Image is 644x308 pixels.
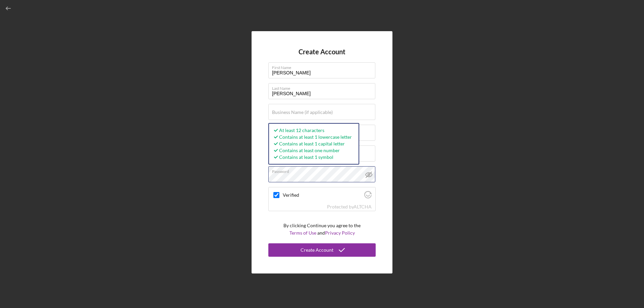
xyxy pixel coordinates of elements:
label: Last Name [272,83,375,91]
div: At least 12 characters [272,127,352,134]
a: Privacy Policy [325,230,355,236]
a: Visit Altcha.org [364,194,372,199]
p: By clicking Continue you agree to the and [283,222,361,237]
label: Verified [283,192,362,198]
h4: Create Account [299,48,345,56]
label: Password [272,167,375,174]
div: Create Account [301,243,333,257]
a: Visit Altcha.org [354,204,372,209]
div: Protected by [327,204,372,209]
a: Terms of Use [289,230,316,236]
label: Business Name (if applicable) [272,110,333,115]
button: Create Account [268,243,376,257]
div: Contains at least 1 capital letter [272,140,352,147]
div: Contains at least one number [272,147,352,154]
label: First Name [272,63,375,70]
div: Contains at least 1 symbol [272,154,352,161]
div: Contains at least 1 lowercase letter [272,134,352,140]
